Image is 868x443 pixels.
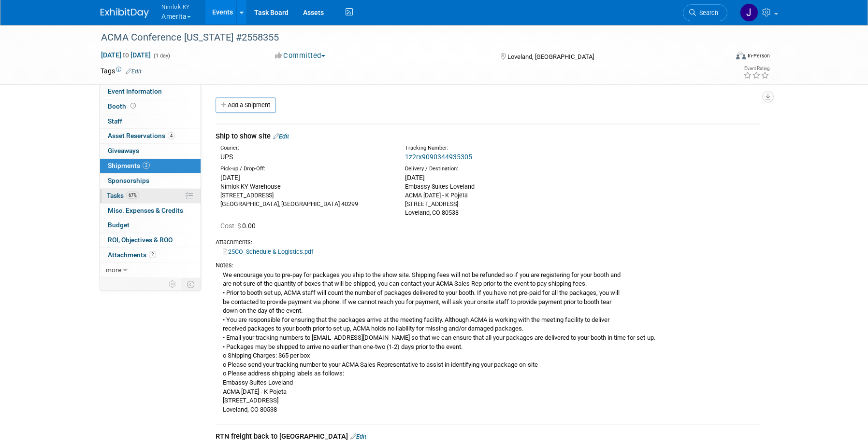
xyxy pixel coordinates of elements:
[108,207,183,214] span: Misc. Expenses & Credits
[273,133,289,140] a: Edit
[126,192,139,199] span: 67%
[101,66,142,76] td: Tags
[223,248,313,255] a: 25CO_Schedule & Logistics.pdf
[670,50,770,65] div: Event Format
[216,261,760,270] div: Notes:
[216,131,760,141] div: Ship to show site
[100,218,201,233] a: Budget
[100,233,201,248] a: ROI, Objectives & ROO
[405,173,575,182] div: [DATE]
[100,174,201,188] a: Sponsorships
[740,3,758,22] img: Jamie Dunn
[220,173,391,182] div: [DATE]
[107,192,139,199] span: Tasks
[149,251,156,258] span: 2
[108,147,139,154] span: Giveaways
[220,144,391,152] div: Courier:
[101,8,149,18] img: ExhibitDay
[100,159,201,173] a: Shipments2
[216,270,760,415] div: We encourage you to pre-pay for packages you ship to the show site. Shipping fees will not be ref...
[747,52,770,59] div: In-Person
[743,66,769,71] div: Event Rating
[108,177,149,184] span: Sponsorships
[100,114,201,129] a: Staff
[100,204,201,218] a: Misc. Expenses & Credits
[153,53,170,59] span: (1 day)
[108,251,156,259] span: Attachments
[161,1,191,12] span: Nimlok KY
[108,117,122,125] span: Staff
[216,238,760,247] div: Attachments:
[164,278,181,291] td: Personalize Event Tab Strip
[100,84,201,99] a: Event Information
[126,68,142,75] a: Edit
[100,129,201,143] a: Asset Reservations4
[100,99,201,114] a: Booth
[108,102,138,110] span: Booth
[220,165,391,173] div: Pick-up / Drop-Off:
[100,144,201,158] a: Giveaways
[683,4,727,21] a: Search
[272,51,329,61] button: Committed
[100,263,201,277] a: more
[181,278,201,291] td: Toggle Event Tabs
[143,162,150,169] span: 2
[405,144,622,152] div: Tracking Number:
[108,87,162,95] span: Event Information
[220,182,391,208] div: Nimlok KY Warehouse [STREET_ADDRESS] [GEOGRAPHIC_DATA], [GEOGRAPHIC_DATA] 40299
[168,132,175,139] span: 4
[121,51,130,59] span: to
[405,153,472,161] a: 1z2rx9090344935305
[101,51,151,59] span: [DATE] [DATE]
[220,152,391,162] div: UPS
[405,165,575,173] div: Delivery / Destination:
[216,97,276,113] a: Add a Shipment
[507,53,594,60] span: Loveland, [GEOGRAPHIC_DATA]
[129,102,138,110] span: Booth not reserved yet
[350,433,366,440] a: Edit
[220,222,260,230] span: 0.00
[108,221,130,229] span: Budget
[736,52,746,59] img: Format-Inperson.png
[106,266,121,274] span: more
[100,189,201,203] a: Tasks67%
[216,431,760,442] div: RTN freight back to [GEOGRAPHIC_DATA]
[220,222,242,230] span: Cost: $
[98,29,713,46] div: ACMA Conference [US_STATE] #2558355
[696,9,718,16] span: Search
[100,248,201,263] a: Attachments2
[108,162,150,169] span: Shipments
[405,182,575,217] div: Embassy Suites Loveland ACMA [DATE] - K Pojeta [STREET_ADDRESS] Loveland, CO 80538
[108,132,175,139] span: Asset Reservations
[108,236,173,244] span: ROI, Objectives & ROO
